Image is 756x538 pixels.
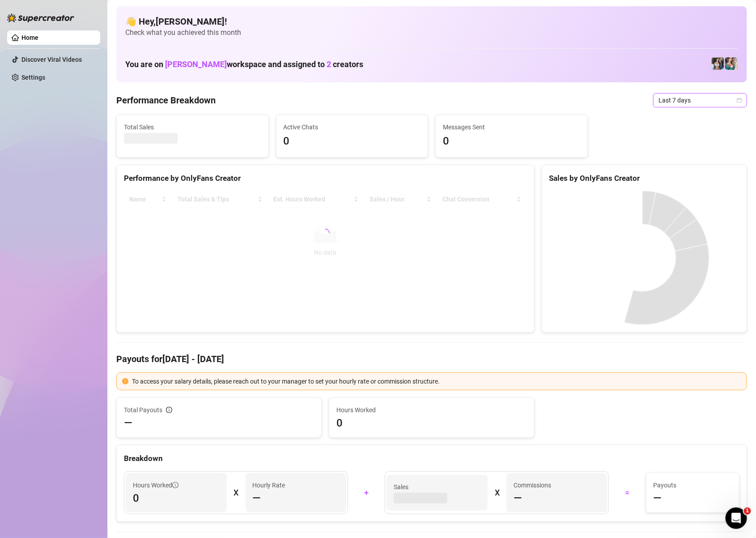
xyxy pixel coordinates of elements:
div: Performance by OnlyFans Creator [124,172,527,184]
span: info-circle [166,407,172,413]
span: 0 [336,416,527,430]
article: Commissions [514,480,551,490]
h4: Performance Breakdown [116,94,216,107]
span: — [654,491,662,505]
span: 0 [133,491,220,505]
span: Messages Sent [443,122,580,132]
span: Payouts [654,480,732,490]
span: Total Payouts [124,405,162,415]
span: Hours Worked [336,405,527,415]
span: exclamation-circle [122,378,128,384]
span: — [514,491,522,505]
span: info-circle [172,482,178,488]
span: [PERSON_NAME] [165,60,227,69]
span: Check what you achieved this month [125,28,738,38]
span: Sales [394,482,480,492]
article: Hourly Rate [253,480,285,490]
span: Last 7 days [658,94,742,107]
h4: Payouts for [DATE] - [DATE] [116,353,747,365]
div: X [234,486,238,500]
span: 1 [744,508,751,515]
div: = [614,486,640,500]
span: Active Chats [284,122,421,132]
span: 2 [327,60,331,69]
h1: You are on workspace and assigned to creators [125,60,363,69]
h4: 👋 Hey, [PERSON_NAME] ! [125,15,738,28]
div: + [353,486,379,500]
span: 0 [284,133,421,150]
span: Total Sales [124,122,261,132]
img: Zaddy [725,57,738,70]
iframe: Intercom live chat [726,508,747,529]
div: Sales by OnlyFans Creator [549,172,739,184]
span: calendar [737,98,742,103]
a: Settings [21,74,45,81]
div: X [495,486,499,500]
span: — [253,491,261,505]
img: logo-BBDzfeDw.svg [7,13,74,22]
span: Hours Worked [133,480,178,490]
a: Home [21,34,38,41]
span: 0 [443,133,580,150]
img: Katy [712,57,724,70]
div: Breakdown [124,453,739,465]
div: To access your salary details, please reach out to your manager to set your hourly rate or commis... [132,376,741,386]
span: loading [320,228,330,238]
span: — [124,416,132,430]
a: Discover Viral Videos [21,56,82,63]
